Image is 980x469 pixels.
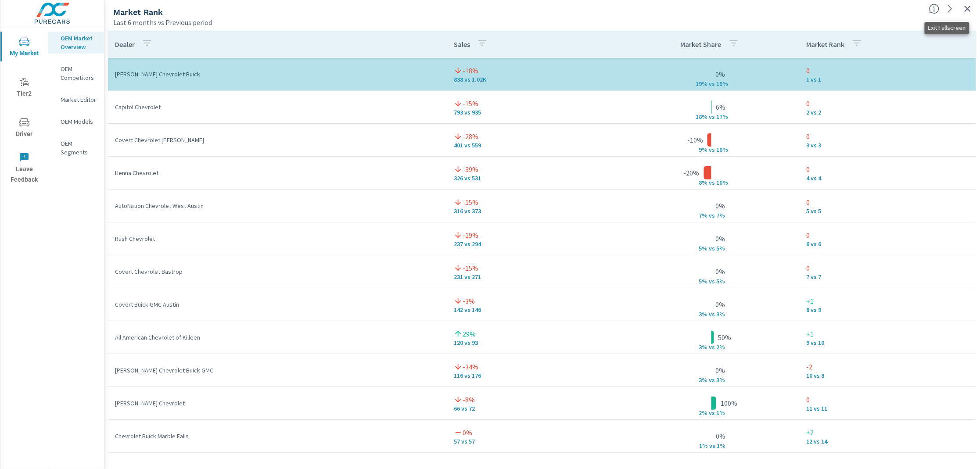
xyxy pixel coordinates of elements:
[115,168,440,177] p: Henna Chevrolet
[721,398,737,408] p: 100%
[454,76,616,83] p: 838 vs 1,018
[807,131,969,142] p: 0
[113,7,163,17] h5: Market Rank
[716,102,726,112] p: 6%
[712,212,733,220] p: s 7%
[113,17,212,28] p: Last 6 months vs Previous period
[712,311,733,319] p: s 3%
[454,240,616,247] p: 237 vs 294
[712,409,733,417] p: s 1%
[716,365,725,376] p: 0%
[807,65,969,76] p: 0
[716,233,725,244] p: 0%
[463,131,478,142] p: -28%
[716,200,725,211] p: 0%
[718,332,732,343] p: 50%
[115,234,440,243] p: Rush Chevrolet
[463,296,475,306] p: -3%
[689,146,712,154] p: 9% v
[689,376,712,384] p: 3% v
[61,64,97,82] p: OEM Competitors
[712,278,733,286] p: s 5%
[716,266,725,277] p: 0%
[807,142,969,149] p: 3 vs 3
[463,263,478,273] p: -15%
[48,115,104,128] div: OEM Models
[115,333,440,342] p: All American Chevrolet of Killeen
[689,245,712,253] p: 5% v
[807,438,969,445] p: 12 vs 14
[454,306,616,313] p: 142 vs 146
[463,98,478,109] p: -15%
[115,70,440,79] p: [PERSON_NAME] Chevrolet Buick
[463,197,478,208] p: -15%
[807,427,969,438] p: +2
[454,438,616,445] p: 57 vs 57
[712,80,733,88] p: s 19%
[712,344,733,351] p: s 2%
[807,109,969,116] p: 2 vs 2
[807,296,969,306] p: +1
[689,212,712,220] p: 7% v
[687,135,703,145] p: -10%
[115,103,440,111] p: Capitol Chevrolet
[712,146,733,154] p: s 10%
[689,344,712,351] p: 3% v
[716,69,725,79] p: 0%
[684,168,700,178] p: -20%
[115,399,440,408] p: [PERSON_NAME] Chevrolet
[115,300,440,309] p: Covert Buick GMC Austin
[807,230,969,240] p: 0
[807,329,969,339] p: +1
[681,40,722,49] p: Market Share
[943,2,957,16] a: See more details in report
[712,179,733,187] p: s 10%
[712,113,733,121] p: s 17%
[454,208,616,215] p: 316 vs 373
[463,427,472,438] p: 0%
[712,442,733,450] p: s 1%
[689,113,712,121] p: 18% v
[807,372,969,379] p: 10 vs 8
[3,77,45,99] span: Tier2
[689,442,712,450] p: 1% v
[807,273,969,280] p: 7 vs 7
[463,164,478,175] p: -39%
[807,405,969,412] p: 11 vs 11
[807,306,969,313] p: 8 vs 9
[48,62,104,84] div: OEM Competitors
[689,80,712,88] p: 19% v
[807,263,969,273] p: 0
[463,230,478,240] p: -19%
[454,109,616,116] p: 793 vs 935
[48,93,104,106] div: Market Editor
[807,76,969,83] p: 1 vs 1
[807,40,845,49] p: Market Rank
[454,405,616,412] p: 66 vs 72
[48,137,104,159] div: OEM Segments
[115,40,135,49] p: Dealer
[0,26,48,188] div: nav menu
[3,36,45,59] span: My Market
[807,240,969,247] p: 6 vs 6
[454,273,616,280] p: 231 vs 271
[454,142,616,149] p: 401 vs 559
[115,366,440,375] p: [PERSON_NAME] Chevrolet Buick GMC
[454,175,616,182] p: 326 vs 531
[712,245,733,253] p: s 5%
[463,394,475,405] p: -8%
[807,98,969,109] p: 0
[463,329,476,339] p: 29%
[807,339,969,346] p: 9 vs 10
[61,95,97,104] p: Market Editor
[463,362,478,372] p: -34%
[807,175,969,182] p: 4 vs 4
[689,179,712,187] p: 8% v
[61,117,97,126] p: OEM Models
[115,267,440,276] p: Covert Chevrolet Bastrop
[689,278,712,286] p: 5% v
[807,208,969,215] p: 5 vs 5
[689,409,712,417] p: 2% v
[3,117,45,140] span: Driver
[115,136,440,144] p: Covert Chevrolet [PERSON_NAME]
